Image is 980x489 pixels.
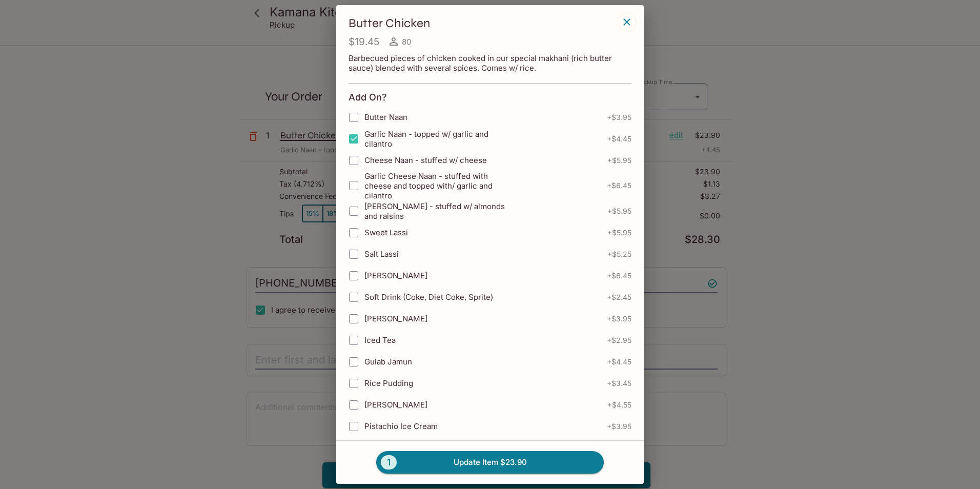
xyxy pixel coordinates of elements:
[349,35,379,48] h4: $19.45
[607,229,631,237] span: + $5.95
[364,314,427,323] span: [PERSON_NAME]
[364,292,493,302] span: Soft Drink (Coke, Diet Coke, Sprite)
[364,357,412,366] span: Gulab Jamun
[402,37,411,47] span: 80
[607,272,631,280] span: + $6.45
[349,53,631,73] p: Barbecued pieces of chicken cooked in our special makhani (rich butter sauce) blended with severa...
[607,336,631,344] span: + $2.95
[349,15,615,31] h3: Butter Chicken
[364,271,427,280] span: [PERSON_NAME]
[607,422,631,431] span: + $3.95
[607,293,631,301] span: + $2.45
[607,379,631,388] span: + $3.45
[364,171,508,200] span: Garlic Cheese Naan - stuffed with cheese and topped with/ garlic and cilantro
[607,135,631,143] span: + $4.45
[381,455,397,470] span: 1
[607,181,631,190] span: + $6.45
[364,421,438,431] span: Pistachio Ice Cream
[364,112,407,122] span: Butter Naan
[607,156,631,165] span: + $5.95
[364,378,413,388] span: Rice Pudding
[607,113,631,121] span: + $3.95
[607,207,631,215] span: + $5.95
[607,315,631,323] span: + $3.95
[607,401,631,409] span: + $4.55
[349,92,387,103] h4: Add On?
[364,249,399,259] span: Salt Lassi
[364,201,509,221] span: [PERSON_NAME] - stuffed w/ almonds and raisins
[364,400,427,410] span: [PERSON_NAME]
[364,129,508,149] span: Garlic Naan - topped w/ garlic and cilantro
[364,335,396,345] span: Iced Tea
[364,228,408,237] span: Sweet Lassi
[607,358,631,366] span: + $4.45
[376,451,604,474] button: 1Update Item $23.90
[607,250,631,258] span: + $5.25
[364,155,487,165] span: Cheese Naan - stuffed w/ cheese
